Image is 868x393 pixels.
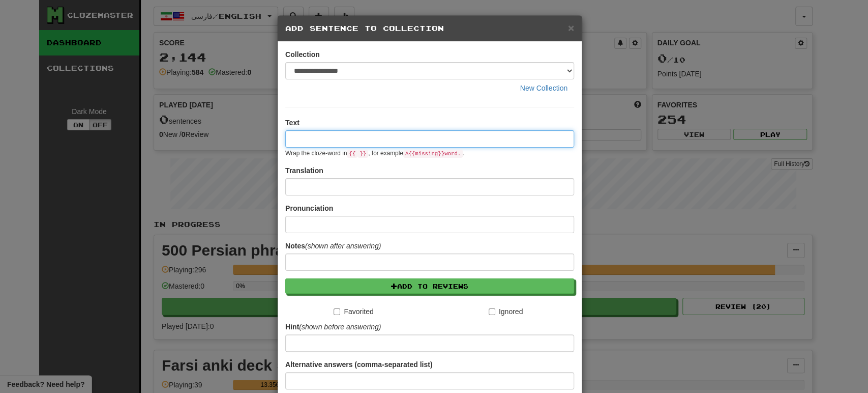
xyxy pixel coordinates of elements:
[285,278,574,294] button: Add to Reviews
[514,79,574,97] button: New Collection
[285,359,432,370] label: Alternative answers (comma-separated list)
[299,323,381,331] em: (shown before answering)
[568,22,574,33] button: Close
[347,150,357,158] code: {{
[285,23,574,34] h5: Add Sentence to Collection
[489,308,495,315] input: Ignored
[334,306,373,317] label: Favorited
[403,150,463,158] code: A {{ missing }} word.
[285,203,333,213] label: Pronunciation
[305,242,381,250] em: (shown after answering)
[489,306,523,317] label: Ignored
[334,308,340,315] input: Favorited
[285,165,323,176] label: Translation
[357,150,368,158] code: }}
[285,150,464,157] small: Wrap the cloze-word in , for example .
[285,322,381,332] label: Hint
[285,49,320,60] label: Collection
[285,241,381,251] label: Notes
[285,118,300,128] label: Text
[568,22,574,34] span: ×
